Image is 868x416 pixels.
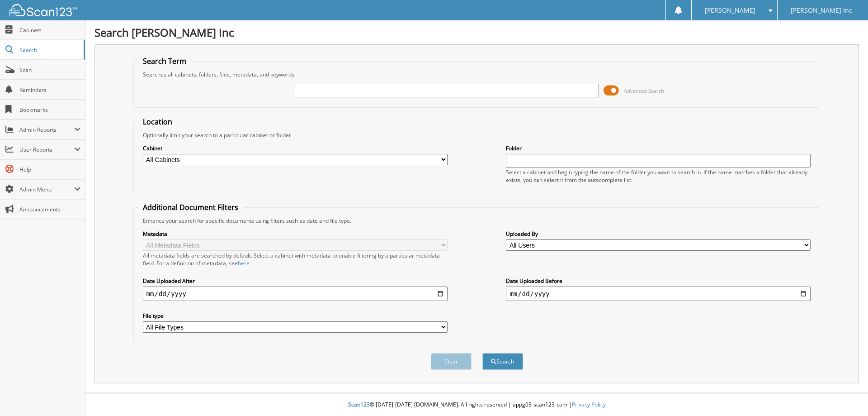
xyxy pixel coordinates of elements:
div: All metadata fields are searched by default. Select a cabinet with metadata to enable filtering b... [143,252,448,267]
span: Bookmarks [19,106,80,114]
div: © [DATE]-[DATE] [DOMAIN_NAME]. All rights reserved | appg03-scan123-com | [85,394,868,416]
label: Folder [506,144,811,152]
span: Help [19,166,80,173]
legend: Search Term [138,56,191,66]
div: Select a cabinet and begin typing the name of the folder you want to search in. If the name match... [506,168,811,184]
label: File type [143,312,448,320]
span: Search [19,46,79,54]
h1: Search [PERSON_NAME] Inc [94,25,859,40]
label: Uploaded By [506,230,811,238]
span: [PERSON_NAME] [705,8,755,13]
span: Scan123 [348,401,370,408]
span: Announcements [19,206,80,213]
iframe: Chat Widget [823,373,868,416]
div: Optionally limit your search to a particular cabinet or folder [138,131,816,139]
span: Cabinets [19,26,80,34]
div: Searches all cabinets, folders, files, metadata, and keywords [138,71,816,78]
span: Scan [19,66,80,74]
span: Advanced Search [624,87,664,94]
span: Reminders [19,86,80,94]
span: [PERSON_NAME] Inc [791,8,852,13]
label: Date Uploaded Before [506,277,811,285]
span: Admin Reports [19,126,74,134]
label: Cabinet [143,144,448,152]
input: start [143,287,448,301]
legend: Location [138,117,177,127]
div: Enhance your search for specific documents using filters such as date and file type. [138,217,816,225]
label: Date Uploaded After [143,277,448,285]
img: scan123-logo-white.svg [9,4,77,16]
label: Metadata [143,230,448,238]
a: Privacy Policy [572,401,606,408]
input: end [506,287,811,301]
a: here [238,259,250,267]
button: Clear [431,353,472,370]
span: User Reports [19,146,74,153]
button: Search [482,353,523,370]
legend: Additional Document Filters [138,202,243,212]
span: Admin Menu [19,186,74,193]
